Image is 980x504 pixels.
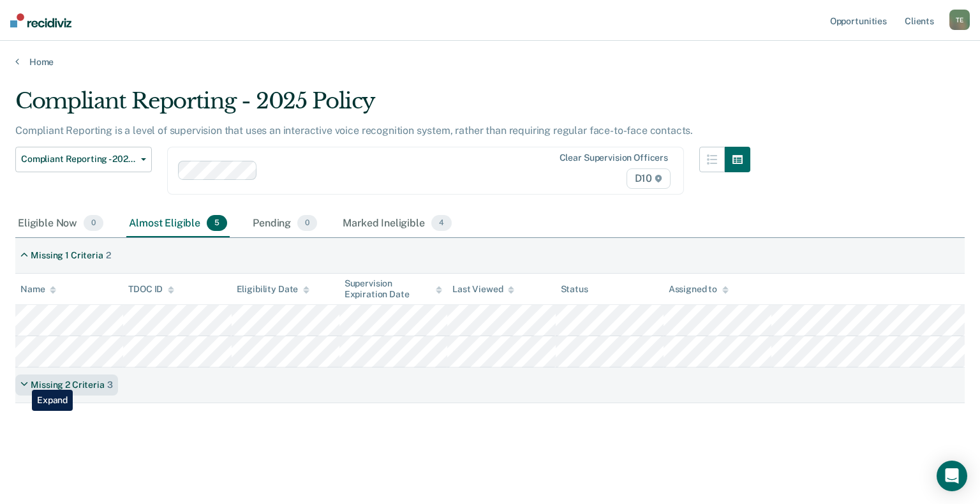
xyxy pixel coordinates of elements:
div: Missing 2 Criteria [31,380,104,390]
span: 4 [431,215,452,232]
div: Missing 1 Criteria [31,250,103,261]
div: Name [20,284,56,295]
div: Open Intercom Messenger [937,461,967,491]
div: Last Viewed [452,284,514,295]
div: Pending0 [250,210,320,238]
div: Compliant Reporting - 2025 Policy [15,88,750,124]
p: Compliant Reporting is a level of supervision that uses an interactive voice recognition system, ... [15,124,693,137]
div: Missing 1 Criteria2 [15,245,116,266]
button: TE [949,10,970,30]
div: Marked Ineligible4 [340,210,454,238]
img: Recidiviz [10,13,71,27]
div: Assigned to [669,284,729,295]
span: 0 [297,215,317,232]
div: Clear supervision officers [560,152,668,163]
span: Compliant Reporting - 2025 Policy [21,154,136,165]
div: Missing 2 Criteria3 [15,374,118,396]
div: T E [949,10,970,30]
div: Eligibility Date [237,284,310,295]
div: TDOC ID [128,284,174,295]
div: Status [561,284,588,295]
div: Supervision Expiration Date [345,278,442,300]
div: Almost Eligible5 [126,210,230,238]
div: 3 [107,380,113,390]
button: Compliant Reporting - 2025 Policy [15,147,152,172]
div: 2 [106,250,111,261]
span: D10 [627,168,671,189]
span: 0 [84,215,103,232]
div: Eligible Now0 [15,210,106,238]
span: 5 [207,215,227,232]
a: Home [15,56,965,68]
